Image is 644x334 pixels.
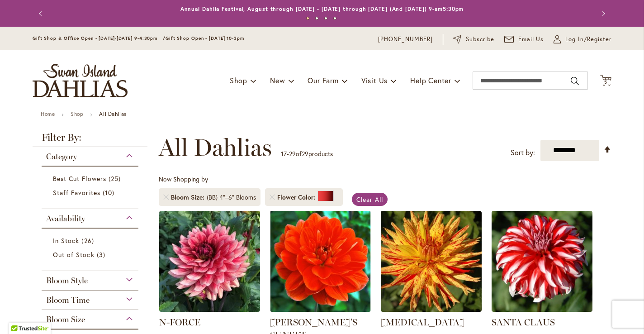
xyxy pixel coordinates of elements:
[270,76,285,85] span: New
[270,195,275,200] a: Remove Flower Color Red
[315,17,318,20] button: 2 of 4
[46,214,85,224] span: Availability
[33,5,51,23] button: Previous
[159,317,200,328] a: N-FORCE
[504,35,544,44] a: Email Us
[492,305,592,314] a: SANTA CLAUS
[171,193,207,202] span: Bloom Size
[97,250,108,259] span: 3
[207,193,256,202] div: (BB) 4"–6" Blooms
[554,35,611,44] a: Log In/Register
[53,188,100,197] span: Staff Favorites
[180,5,464,12] a: Annual Dahlia Festival, August through [DATE] - [DATE] through [DATE] (And [DATE]) 9-am5:30pm
[33,64,128,97] a: store logo
[163,195,169,200] a: Remove Bloom Size (BB) 4"–6" Blooms
[159,211,260,312] img: N-FORCE
[466,35,494,44] span: Subscribe
[270,211,371,312] img: PATRICIA ANN'S SUNSET
[46,295,90,305] span: Bloom Time
[352,193,388,206] a: Clear All
[166,35,244,41] span: Gift Shop Open - [DATE] 10-3pm
[492,317,555,328] a: SANTA CLAUS
[159,175,208,183] span: Now Shopping by
[270,305,371,314] a: PATRICIA ANN'S SUNSET
[46,152,77,162] span: Category
[53,188,129,197] a: Staff Favorites
[53,174,129,183] a: Best Cut Flowers
[41,110,55,117] a: Home
[378,35,433,44] a: [PHONE_NUMBER]
[453,35,494,44] a: Subscribe
[33,35,166,41] span: Gift Shop & Office Open - [DATE]-[DATE] 9-4:30pm /
[356,195,383,204] span: Clear All
[306,17,309,20] button: 1 of 4
[277,193,317,202] span: Flower Color
[46,315,85,324] span: Bloom Size
[159,305,260,314] a: N-FORCE
[333,17,336,20] button: 4 of 4
[289,149,296,158] span: 29
[381,305,482,314] a: POPPERS
[53,250,129,259] a: Out of Stock 3
[381,317,464,328] a: [MEDICAL_DATA]
[159,134,272,161] span: All Dahlias
[53,250,95,259] span: Out of Stock
[46,276,88,286] span: Bloom Style
[109,174,123,183] span: 25
[410,76,451,85] span: Help Center
[600,75,611,87] button: 5
[99,110,127,117] strong: All Dahlias
[492,211,592,312] img: SANTA CLAUS
[71,110,83,117] a: Shop
[604,79,607,85] span: 5
[511,144,535,161] label: Sort by:
[324,17,327,20] button: 3 of 4
[53,236,129,245] a: In Stock 26
[281,149,287,158] span: 17
[565,35,611,44] span: Log In/Register
[230,76,247,85] span: Shop
[53,236,79,245] span: In Stock
[518,35,544,44] span: Email Us
[361,76,388,85] span: Visit Us
[308,76,338,85] span: Our Farm
[33,133,147,147] strong: Filter By:
[381,211,482,312] img: POPPERS
[103,188,117,197] span: 10
[593,5,611,23] button: Next
[53,174,106,183] span: Best Cut Flowers
[81,236,96,245] span: 26
[281,147,333,161] p: - of products
[302,149,308,158] span: 29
